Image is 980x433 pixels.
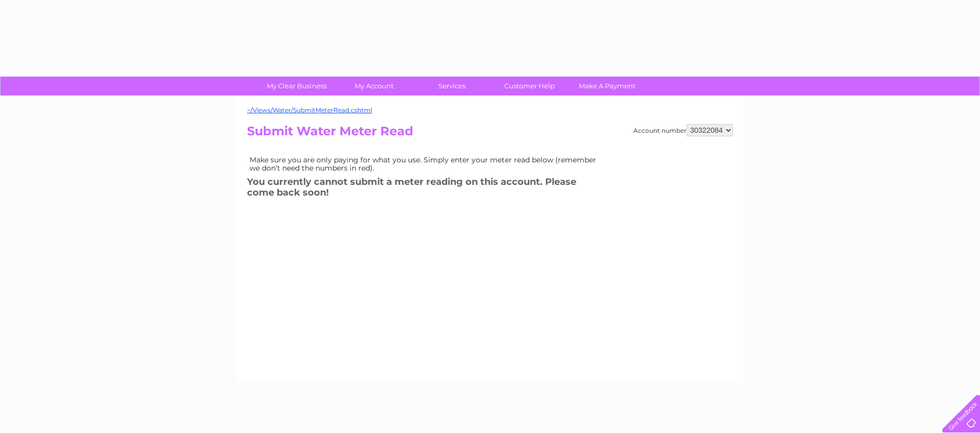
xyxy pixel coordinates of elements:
[247,175,604,203] h3: You currently cannot submit a meter reading on this account. Please come back soon!
[247,124,733,143] h2: Submit Water Meter Read
[410,77,494,95] a: Services
[255,77,339,95] a: My Clear Business
[487,77,572,95] a: Customer Help
[633,124,733,136] div: Account number
[565,77,649,95] a: Make A Payment
[247,153,604,175] td: Make sure you are only paying for what you use. Simply enter your meter read below (remember we d...
[332,77,416,95] a: My Account
[247,106,372,114] a: ~/Views/Water/SubmitMeterRead.cshtml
